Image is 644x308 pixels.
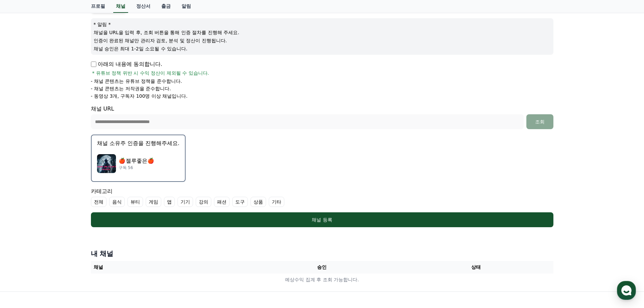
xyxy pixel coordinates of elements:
[526,114,553,129] button: 조회
[91,249,553,258] h4: 내 채널
[45,214,87,231] a: 대화
[119,157,154,165] p: 🍎 젤루좋은🍎
[164,197,175,207] label: 앱
[109,197,125,207] label: 음식
[91,261,245,274] th: 채널
[91,187,553,207] div: 카테고리
[97,154,116,173] img: 🍎 젤루좋은🍎
[92,70,209,76] span: * 유튜브 정책 위반 시 수익 정산이 제외될 수 있습니다.
[119,165,154,170] p: 구독 56
[529,118,551,125] div: 조회
[177,197,193,207] label: 기기
[91,274,553,286] td: 예상수익 집계 후 조회 가능합니다.
[94,37,551,44] p: 인증이 완료된 채널만 관리자 검토, 분석 및 정산이 진행됩니다.
[94,45,551,52] p: 채널 승인은 최대 1-2일 소요될 수 있습니다.
[91,212,553,227] button: 채널 등록
[91,85,171,92] p: - 채널 콘텐츠는 저작권을 준수합니다.
[91,197,106,207] label: 전체
[2,214,45,231] a: 홈
[104,216,540,223] div: 채널 등록
[21,224,25,230] span: 홈
[399,261,553,274] th: 상태
[269,197,284,207] label: 기타
[196,197,211,207] label: 강의
[91,105,553,129] div: 채널 URL
[91,135,186,182] button: 채널 소유주 인증을 진행해주세요. 🍎 젤루좋은🍎 🍎 젤루좋은🍎 구독 56
[87,214,130,231] a: 설정
[214,197,230,207] label: 패션
[146,197,161,207] label: 게임
[62,225,70,230] span: 대화
[91,93,188,99] p: - 동영상 3개, 구독자 100명 이상 채널입니다.
[251,197,266,207] label: 상품
[127,197,143,207] label: 뷰티
[91,78,182,85] p: - 채널 콘텐츠는 유튜브 정책을 준수합니다.
[91,60,162,68] p: 아래의 내용에 동의합니다.
[245,261,399,274] th: 승인
[97,139,180,147] p: 채널 소유주 인증을 진행해주세요.
[232,197,248,207] label: 도구
[104,224,113,230] span: 설정
[94,29,551,36] p: 채널을 URL을 입력 후, 조회 버튼을 통해 인증 절차를 진행해 주세요.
